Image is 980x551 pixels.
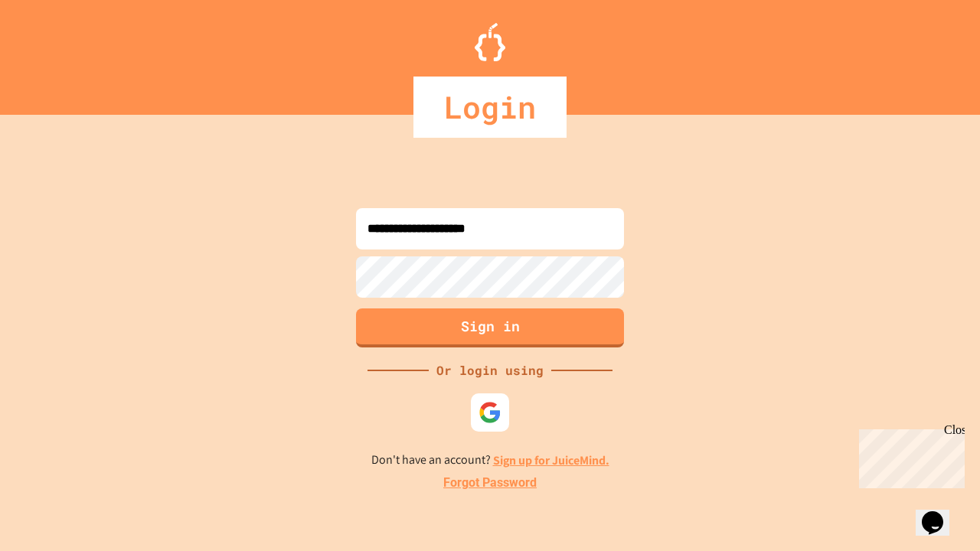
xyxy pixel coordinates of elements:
a: Forgot Password [443,474,537,492]
div: Or login using [429,361,551,380]
iframe: chat widget [853,423,965,488]
p: Don't have an account? [371,451,609,470]
div: Chat with us now!Close [6,6,106,97]
a: Sign up for JuiceMind. [493,452,609,468]
button: Sign in [356,308,624,347]
img: google-icon.svg [479,401,501,424]
img: Logo.svg [475,23,505,61]
div: Login [413,77,567,138]
iframe: chat widget [916,490,965,536]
